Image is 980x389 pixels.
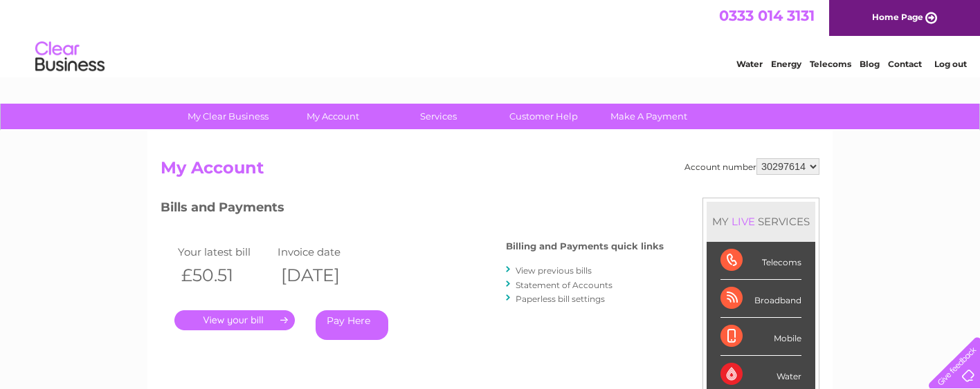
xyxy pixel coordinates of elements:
a: . [174,310,295,330]
h3: Bills and Payments [161,198,664,222]
td: Invoice date [274,243,374,261]
a: Blog [860,59,880,69]
a: Telecoms [810,59,851,69]
a: Services [381,104,496,129]
a: 0333 014 3131 [719,7,815,24]
h4: Billing and Payments quick links [506,241,664,252]
td: Your latest bill [174,243,274,261]
div: LIVE [729,215,758,228]
a: My Clear Business [171,104,285,129]
a: Make A Payment [592,104,706,129]
th: [DATE] [274,261,374,290]
div: Account number [684,158,819,175]
a: Customer Help [487,104,601,129]
a: Log out [934,59,967,69]
a: Contact [888,59,922,69]
h2: My Account [161,158,819,184]
a: Energy [771,59,801,69]
th: £50.51 [174,261,274,290]
a: View previous bills [516,265,592,276]
div: Broadband [720,280,801,318]
a: Statement of Accounts [516,280,612,290]
div: MY SERVICES [707,202,815,241]
div: Clear Business is a trading name of Verastar Limited (registered in [GEOGRAPHIC_DATA] No. 3667643... [164,8,818,67]
a: My Account [276,104,390,129]
a: Paperless bill settings [516,294,605,304]
img: logo.png [35,36,105,78]
div: Mobile [720,318,801,356]
div: Telecoms [720,242,801,280]
a: Water [736,59,763,69]
a: Pay Here [316,310,388,340]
